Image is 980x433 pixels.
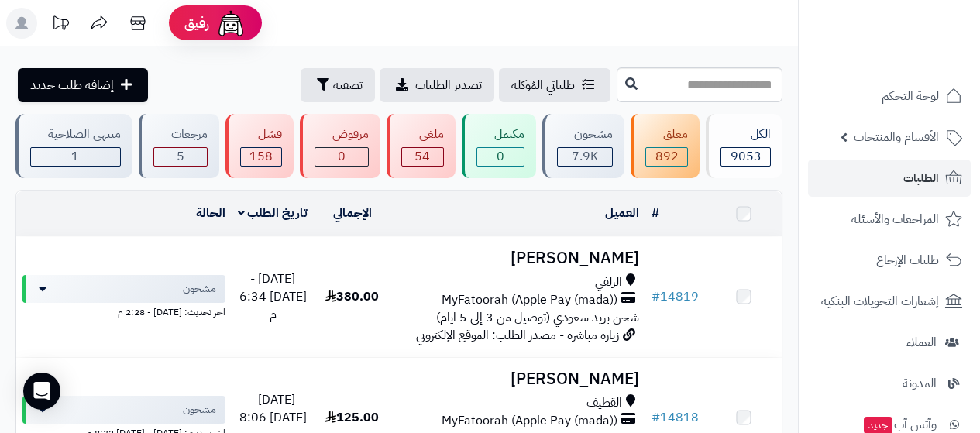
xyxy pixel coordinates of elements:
div: 7943 [558,148,613,166]
div: 5 [154,148,207,166]
a: الكل9053 [703,114,786,178]
button: تصفية [301,68,375,102]
h3: [PERSON_NAME] [397,249,639,267]
div: 158 [241,148,282,166]
div: اخر تحديث: [DATE] - 2:28 م [22,303,225,319]
span: # [652,408,660,427]
a: طلبات الإرجاع [808,242,971,279]
a: لوحة التحكم [808,77,971,115]
span: الأقسام والمنتجات [854,126,939,148]
div: 54 [402,148,443,166]
span: زيارة مباشرة - مصدر الطلب: الموقع الإلكتروني [416,326,619,345]
div: مشحون [557,125,614,143]
span: تصدير الطلبات [415,76,482,95]
a: المراجعات والأسئلة [808,201,971,238]
a: العملاء [808,324,971,361]
a: العميل [605,204,639,222]
div: Open Intercom Messenger [23,373,60,410]
a: مكتمل 0 [459,114,539,178]
a: فشل 158 [222,114,297,178]
h3: [PERSON_NAME] [397,370,639,388]
a: مرجعات 5 [136,114,222,178]
img: ai-face.png [215,8,246,39]
span: # [652,287,660,306]
span: تصفية [333,76,363,95]
a: #14818 [652,408,699,427]
span: 7.9K [572,147,598,166]
span: المراجعات والأسئلة [851,208,939,230]
div: منتهي الصلاحية [30,125,121,143]
div: فشل [240,125,283,143]
div: مرفوض [315,125,369,143]
span: مشحون [183,402,216,418]
div: 0 [315,148,368,166]
span: 9053 [731,147,762,166]
span: 892 [655,147,679,166]
div: ملغي [401,125,444,143]
span: الزلفي [595,273,622,291]
span: شحن بريد سعودي (توصيل من 3 إلى 5 ايام) [436,308,639,327]
span: طلبات الإرجاع [876,249,939,271]
span: القطيف [586,394,622,412]
a: معلق 892 [628,114,703,178]
span: إشعارات التحويلات البنكية [821,290,939,312]
span: مشحون [183,281,216,297]
span: 158 [249,147,273,166]
span: 125.00 [325,408,379,427]
a: تحديثات المنصة [41,8,80,43]
div: مرجعات [153,125,208,143]
div: 892 [646,148,687,166]
span: [DATE] - [DATE] 6:34 م [239,270,307,324]
span: المدونة [903,373,937,394]
span: رفيق [184,14,209,33]
a: المدونة [808,365,971,402]
span: 0 [497,147,504,166]
span: الطلبات [903,167,939,189]
a: مشحون 7.9K [539,114,628,178]
a: ملغي 54 [383,114,459,178]
a: #14819 [652,287,699,306]
div: مكتمل [476,125,524,143]
a: الحالة [196,204,225,222]
a: مرفوض 0 [297,114,383,178]
span: 0 [338,147,346,166]
a: إشعارات التحويلات البنكية [808,283,971,320]
div: معلق [645,125,688,143]
a: تصدير الطلبات [380,68,494,102]
div: الكل [720,125,771,143]
span: 5 [177,147,184,166]
a: تاريخ الطلب [238,204,308,222]
span: 380.00 [325,287,379,306]
img: logo-2.png [875,42,965,74]
a: الطلبات [808,160,971,197]
span: طلباتي المُوكلة [511,76,575,95]
span: 54 [414,147,430,166]
span: لوحة التحكم [882,85,939,107]
span: MyFatoorah (Apple Pay (mada)) [442,291,617,309]
div: 0 [477,148,524,166]
span: MyFatoorah (Apple Pay (mada)) [442,412,617,430]
a: الإجمالي [333,204,372,222]
a: # [652,204,659,222]
span: 1 [71,147,79,166]
a: طلباتي المُوكلة [499,68,610,102]
a: إضافة طلب جديد [18,68,148,102]
div: 1 [31,148,120,166]
span: العملاء [906,332,937,353]
span: إضافة طلب جديد [30,76,114,95]
a: منتهي الصلاحية 1 [12,114,136,178]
